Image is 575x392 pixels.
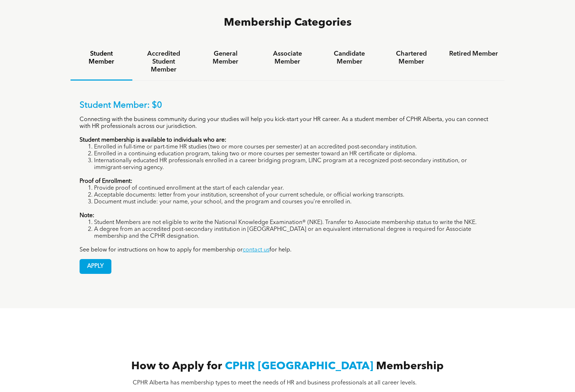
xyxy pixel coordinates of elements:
li: Enrolled in a continuing education program, taking two or more courses per semester toward an HR ... [94,151,495,158]
span: Membership Categories [224,17,352,28]
li: Student Members are not eligible to write the National Knowledge Examination® (NKE). Transfer to ... [94,219,495,226]
li: A degree from an accredited post-secondary institution in [GEOGRAPHIC_DATA] or an equivalent inte... [94,226,495,240]
a: contact us [243,247,269,253]
li: Acceptable documents: letter from your institution, screenshot of your current schedule, or offic... [94,192,495,199]
li: Enrolled in full-time or part-time HR studies (two or more courses per semester) at an accredited... [94,144,495,151]
h4: Chartered Member [387,50,436,66]
li: Document must include: your name, your school, and the program and courses you’re enrolled in. [94,199,495,206]
h4: Retired Member [449,50,498,58]
strong: Note: [80,213,94,219]
span: CPHR Alberta has membership types to meet the needs of HR and business professionals at all caree... [133,380,417,386]
h4: Associate Member [263,50,312,66]
strong: Student membership is available to individuals who are: [80,137,226,143]
h4: Accredited Student Member [139,50,188,74]
h4: Student Member [77,50,126,66]
span: CPHR [GEOGRAPHIC_DATA] [225,361,373,372]
li: Provide proof of continued enrollment at the start of each calendar year. [94,185,495,192]
h4: General Member [201,50,250,66]
span: Membership [376,361,444,372]
li: Internationally educated HR professionals enrolled in a career bridging program, LINC program at ... [94,158,495,171]
span: How to Apply for [131,361,222,372]
strong: Proof of Enrollment: [80,178,132,184]
p: Student Member: $0 [80,100,495,111]
h4: Candidate Member [325,50,374,66]
a: APPLY [80,259,111,274]
p: See below for instructions on how to apply for membership or for help. [80,247,495,254]
p: Connecting with the business community during your studies will help you kick-start your HR caree... [80,116,495,130]
span: APPLY [80,259,111,273]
